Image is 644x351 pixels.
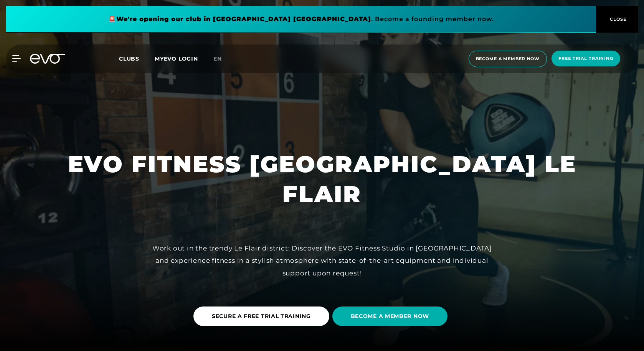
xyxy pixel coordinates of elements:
a: en [213,54,231,63]
a: Free trial training [549,51,623,67]
font: en [213,55,222,62]
button: CLOSE [596,6,638,33]
a: Clubs [119,55,155,62]
a: SECURE A FREE TRIAL TRAINING [193,301,332,332]
font: BECOME A MEMBER NOW [351,313,429,320]
font: Clubs [119,55,139,62]
font: EVO FITNESS [GEOGRAPHIC_DATA] LE FLAIR [68,150,585,208]
font: SECURE A FREE TRIAL TRAINING [212,313,311,320]
a: BECOME A MEMBER NOW [332,301,451,332]
font: Free trial training [558,56,613,61]
font: Work out in the trendy Le Flair district: Discover the EVO Fitness Studio in [GEOGRAPHIC_DATA] an... [152,244,492,277]
a: Become a member now [466,51,550,67]
font: CLOSE [610,16,627,22]
a: MYEVO LOGIN [155,55,198,62]
font: Become a member now [476,56,540,61]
